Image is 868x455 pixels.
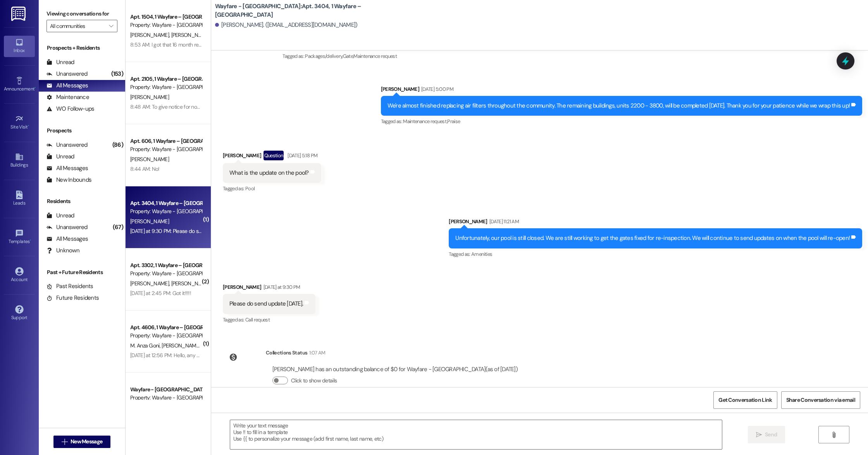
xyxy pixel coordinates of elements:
[786,396,855,404] span: Share Conversation via email
[130,165,160,172] div: 8:44 AM: No!
[130,13,202,21] div: Apt. 1504, 1 Wayfare – [GEOGRAPHIC_DATA]
[130,145,202,153] div: Property: Wayfare - [GEOGRAPHIC_DATA]
[130,156,169,163] span: [PERSON_NAME]
[46,294,99,302] div: Future Residents
[130,342,162,349] span: M. Anza Goni
[62,439,67,445] i: 
[130,94,169,101] span: [PERSON_NAME]
[46,82,88,90] div: All Messages
[130,269,202,278] div: Property: Wayfare - [GEOGRAPHIC_DATA]
[4,112,35,133] a: Site Visit •
[419,85,453,93] div: [DATE] 5:00 PM
[130,332,202,340] div: Property: Wayfare - [GEOGRAPHIC_DATA]
[39,268,125,276] div: Past + Future Residents
[46,8,117,20] label: Viewing conversations for
[449,217,862,228] div: [PERSON_NAME]
[46,247,79,255] div: Unknown
[223,151,321,163] div: [PERSON_NAME]
[46,70,88,78] div: Unanswered
[447,118,460,125] span: Praise
[46,93,89,101] div: Maintenance
[39,197,125,205] div: Residents
[162,342,208,349] span: [PERSON_NAME] Tur
[272,365,518,373] div: [PERSON_NAME] has an outstanding balance of $0 for Wayfare - [GEOGRAPHIC_DATA] (as of [DATE])
[262,283,300,291] div: [DATE] at 9:30 PM
[4,150,35,171] a: Buildings
[263,151,284,160] div: Question
[171,280,210,287] span: [PERSON_NAME]
[34,85,36,90] span: •
[229,300,303,308] div: Please do send update [DATE].
[403,118,447,125] span: Maintenance request ,
[4,303,35,324] a: Support
[53,436,111,448] button: New Message
[282,50,862,62] div: Tagged as:
[71,438,102,446] span: New Message
[245,185,255,192] span: Pool
[46,164,88,172] div: All Messages
[130,207,202,215] div: Property: Wayfare - [GEOGRAPHIC_DATA]
[381,116,863,127] div: Tagged as:
[39,127,125,135] div: Prospects
[30,238,31,243] span: •
[713,391,777,409] button: Get Conversation Link
[110,139,125,151] div: (86)
[4,227,35,248] a: Templates •
[130,394,202,402] div: Property: Wayfare - [GEOGRAPHIC_DATA]
[215,2,370,19] b: Wayfare - [GEOGRAPHIC_DATA]: Apt. 3404, 1 Wayfare – [GEOGRAPHIC_DATA]
[471,251,492,257] span: Amenities
[46,282,93,290] div: Past Residents
[343,53,354,59] span: Gate ,
[245,316,270,323] span: Call request
[46,176,91,184] div: New Inbounds
[455,234,850,242] div: Unfortunately, our pool is still closed. We are still working to get the gates fixed for re-inspe...
[130,31,171,38] span: [PERSON_NAME]
[130,75,202,83] div: Apt. 2105, 1 Wayfare – [GEOGRAPHIC_DATA]
[130,323,202,332] div: Apt. 4606, 1 Wayfare – [GEOGRAPHIC_DATA]
[223,183,321,194] div: Tagged as:
[215,21,358,29] div: [PERSON_NAME]. ([EMAIL_ADDRESS][DOMAIN_NAME])
[305,53,343,59] span: Packages/delivery ,
[266,349,307,357] div: Collections Status
[4,36,35,57] a: Inbox
[229,169,309,177] div: What is the update on the pool?
[223,314,315,325] div: Tagged as:
[130,261,202,269] div: Apt. 3302, 1 Wayfare – [GEOGRAPHIC_DATA]
[387,102,850,110] div: We're almost finished replacing air filters throughout the community. The remaining buildings, un...
[46,58,74,66] div: Unread
[307,349,325,357] div: 1:07 AM
[130,83,202,91] div: Property: Wayfare - [GEOGRAPHIC_DATA]
[130,199,202,207] div: Apt. 3404, 1 Wayfare – [GEOGRAPHIC_DATA]
[130,137,202,145] div: Apt. 606, 1 Wayfare – [GEOGRAPHIC_DATA]
[109,23,113,29] i: 
[765,431,777,439] span: Send
[130,290,191,297] div: [DATE] at 2:45 PM: Got it!!!!!
[781,391,860,409] button: Share Conversation via email
[487,217,519,226] div: [DATE] 11:21 AM
[130,227,241,234] div: [DATE] at 9:30 PM: Please do send update [DATE].
[291,377,337,385] label: Click to show details
[111,221,125,233] div: (67)
[130,352,245,359] div: [DATE] at 12:56 PM: Hello, any news about the pool?
[46,212,74,220] div: Unread
[46,153,74,161] div: Unread
[130,280,171,287] span: [PERSON_NAME]
[718,396,772,404] span: Get Conversation Link
[46,223,88,231] div: Unanswered
[11,7,27,21] img: ResiDesk Logo
[4,188,35,209] a: Leads
[130,218,169,225] span: [PERSON_NAME]
[46,141,88,149] div: Unanswered
[130,386,202,394] div: Wayfare - [GEOGRAPHIC_DATA]
[130,41,246,48] div: 8:53 AM: I got that 16 month renewal lease sent out!
[748,426,785,443] button: Send
[109,68,125,80] div: (153)
[28,123,29,129] span: •
[353,53,397,59] span: Maintenance request
[381,85,863,96] div: [PERSON_NAME]
[831,432,837,438] i: 
[130,21,202,29] div: Property: Wayfare - [GEOGRAPHIC_DATA]
[756,432,762,438] i: 
[223,283,315,294] div: [PERSON_NAME]
[171,31,210,38] span: [PERSON_NAME]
